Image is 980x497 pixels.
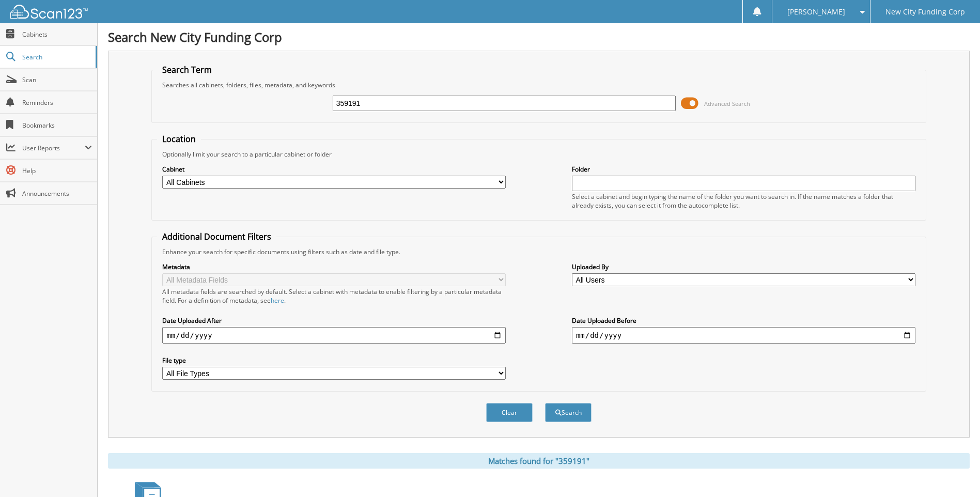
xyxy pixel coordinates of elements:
[22,189,92,198] span: Announcements
[162,316,506,325] label: Date Uploaded After
[885,9,965,15] span: New City Funding Corp
[162,262,506,271] label: Metadata
[162,327,506,344] input: start
[572,316,915,325] label: Date Uploaded Before
[157,81,920,89] div: Searches all cabinets, folders, files, metadata, and keywords
[22,98,92,107] span: Reminders
[271,296,284,305] a: here
[704,100,750,107] span: Advanced Search
[22,166,92,175] span: Help
[787,9,845,15] span: [PERSON_NAME]
[486,403,533,422] button: Clear
[157,247,920,256] div: Enhance your search for specific documents using filters such as date and file type.
[108,28,970,45] h1: Search New City Funding Corp
[108,453,970,469] div: Matches found for "359191"
[572,327,915,344] input: end
[572,262,915,271] label: Uploaded By
[22,30,92,39] span: Cabinets
[162,165,506,174] label: Cabinet
[162,287,506,305] div: All metadata fields are searched by default. Select a cabinet with metadata to enable filtering b...
[157,231,276,242] legend: Additional Document Filters
[22,121,92,130] span: Bookmarks
[162,356,506,365] label: File type
[22,144,85,152] span: User Reports
[572,165,915,174] label: Folder
[22,75,92,84] span: Scan
[157,150,920,159] div: Optionally limit your search to a particular cabinet or folder
[157,64,217,75] legend: Search Term
[572,192,915,210] div: Select a cabinet and begin typing the name of the folder you want to search in. If the name match...
[22,53,90,61] span: Search
[10,5,88,19] img: scan123-logo-white.svg
[545,403,592,422] button: Search
[157,133,201,145] legend: Location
